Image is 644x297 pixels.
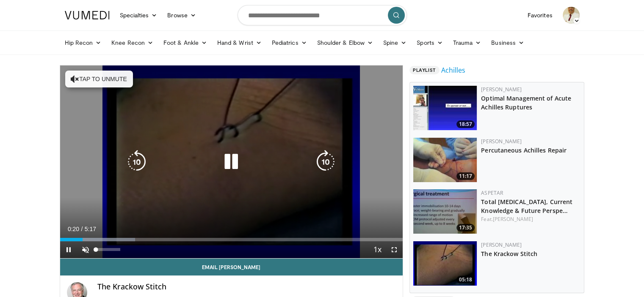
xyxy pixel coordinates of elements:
[267,34,312,51] a: Pediatrics
[413,138,477,182] img: 2e74dc0b-20c0-45f6-b916-4deb0511c45e.150x105_q85_crop-smart_upscale.jpg
[481,198,572,215] a: Total [MEDICAL_DATA], Current Knowledge & Future Perspe…
[77,241,94,258] button: Unmute
[413,189,477,234] a: 17:35
[456,276,475,283] span: 05:18
[81,226,83,232] span: /
[522,7,558,24] a: Favorites
[456,172,475,180] span: 11:17
[481,215,580,223] div: Feat.
[412,34,448,51] a: Sports
[68,226,79,232] span: 0:20
[413,86,477,130] a: 18:57
[413,241,477,286] a: 05:18
[65,71,133,87] button: Tap to unmute
[378,34,412,51] a: Spine
[486,34,529,51] a: Business
[238,5,407,25] input: Search topics, interventions
[158,34,212,51] a: Foot & Ankle
[413,86,477,130] img: 306724_0000_1.png.150x105_q85_crop-smart_upscale.jpg
[60,241,77,258] button: Pause
[96,248,120,251] div: Volume Level
[106,34,158,51] a: Knee Recon
[441,65,465,75] a: Achilles
[162,7,201,24] a: Browse
[493,215,533,223] a: [PERSON_NAME]
[386,241,403,258] button: Fullscreen
[413,241,477,286] img: 243552_0004_1.png.150x105_q85_crop-smart_upscale.jpg
[312,34,378,51] a: Shoulder & Elbow
[456,120,475,128] span: 18:57
[60,238,403,241] div: Progress Bar
[413,189,477,234] img: xX2wXF35FJtYfXNX4xMDoxOjBzMTt2bJ_1.150x105_q85_crop-smart_upscale.jpg
[481,250,537,258] a: The Krackow Stitch
[115,7,163,24] a: Specialties
[456,224,475,232] span: 17:35
[563,7,580,24] img: Avatar
[481,189,503,196] a: Aspetar
[60,65,403,259] video-js: Video Player
[212,34,267,51] a: Hand & Wrist
[481,146,567,154] a: Percutaneous Achilles Repair
[60,259,403,275] a: Email [PERSON_NAME]
[97,282,396,292] h4: The Krackow Stitch
[448,34,486,51] a: Trauma
[481,241,522,248] a: [PERSON_NAME]
[409,66,439,74] span: Playlist
[65,11,110,19] img: VuMedi Logo
[413,138,477,182] a: 11:17
[481,138,522,145] a: [PERSON_NAME]
[85,226,96,232] span: 5:17
[60,34,107,51] a: Hip Recon
[481,94,571,111] a: Optimal Management of Acute Achilles Ruptures
[369,241,386,258] button: Playback Rate
[481,86,522,93] a: [PERSON_NAME]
